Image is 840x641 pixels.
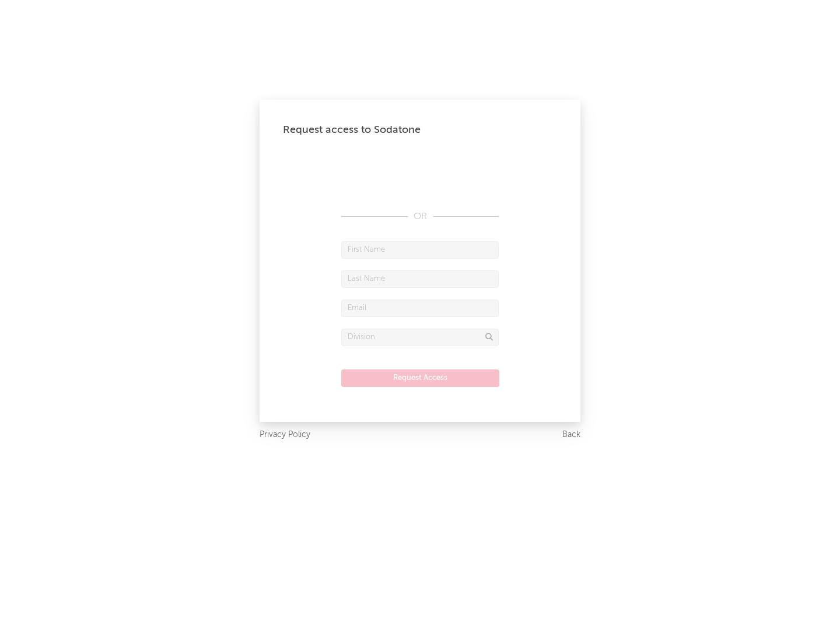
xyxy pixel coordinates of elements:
a: Privacy Policy [260,428,310,442]
div: OR [341,210,499,224]
input: Email [341,300,499,317]
input: Last Name [341,270,499,288]
input: Division [341,329,499,346]
a: Back [562,428,580,442]
input: First Name [341,241,499,259]
button: Request Access [341,369,499,387]
div: Request access to Sodatone [283,123,557,137]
